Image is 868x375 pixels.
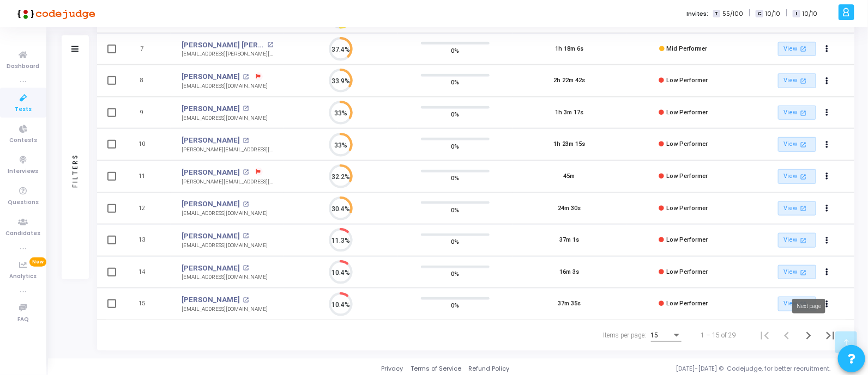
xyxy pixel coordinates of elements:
span: Interviews [8,167,39,176]
div: 1h 3m 17s [555,108,583,118]
a: View [778,42,816,57]
div: 1 – 15 of 29 [701,330,737,340]
td: 7 [124,33,171,65]
a: [PERSON_NAME] [182,199,240,210]
button: Actions [819,105,835,120]
div: [EMAIL_ADDRESS][DOMAIN_NAME] [182,114,268,122]
div: 2h 22m 42s [553,76,585,85]
button: Actions [819,137,835,152]
a: [PERSON_NAME] [182,231,240,242]
div: Filters [70,111,80,231]
span: Dashboard [7,62,40,71]
button: Previous page [776,324,798,346]
span: 0% [451,77,460,88]
span: Mid Performer [666,45,707,52]
div: 16m 3s [559,268,579,277]
span: Low Performer [666,300,708,307]
div: [DATE]-[DATE] © Codejudge, for better recruitment. [510,364,855,373]
span: FAQ [17,315,29,324]
div: [PERSON_NAME][EMAIL_ADDRESS][DOMAIN_NAME] [182,146,273,154]
mat-icon: open_in_new [799,76,808,85]
div: [EMAIL_ADDRESS][DOMAIN_NAME] [182,273,268,281]
button: Actions [819,233,835,248]
span: 55/100 [722,9,743,19]
td: 15 [124,288,171,320]
button: Actions [819,265,835,280]
div: 1h 23m 15s [553,140,585,149]
button: Actions [819,169,835,184]
mat-icon: open_in_new [799,44,808,53]
a: [PERSON_NAME] [182,167,240,178]
div: 45m [564,172,575,181]
button: Actions [819,201,835,216]
td: 11 [124,161,171,193]
button: Last page [819,324,841,346]
mat-icon: open_in_new [243,138,249,144]
mat-icon: open_in_new [799,140,808,149]
a: [PERSON_NAME] [182,263,240,274]
div: 24m 30s [558,204,581,213]
span: New [29,257,46,267]
span: | [786,8,787,19]
button: Actions [819,41,835,57]
span: 0% [451,300,460,311]
a: [PERSON_NAME] [182,135,240,146]
a: View [778,106,816,120]
button: Next page [798,324,819,346]
span: C [756,10,763,18]
a: View [778,297,816,311]
a: Privacy [381,364,403,373]
mat-icon: open_in_new [799,172,808,181]
span: 0% [451,268,460,279]
span: 10/10 [765,9,780,19]
span: Low Performer [666,173,708,180]
a: [PERSON_NAME] [PERSON_NAME] [182,40,264,51]
mat-icon: open_in_new [243,265,249,271]
mat-icon: open_in_new [799,268,808,277]
span: Candidates [6,229,41,238]
td: 13 [124,224,171,256]
mat-icon: open_in_new [243,74,249,80]
a: View [778,201,816,216]
td: 12 [124,193,171,225]
a: [PERSON_NAME] [182,71,240,82]
div: Items per page: [604,330,647,340]
mat-icon: open_in_new [799,108,808,118]
a: View [778,137,816,152]
span: 0% [451,109,460,120]
a: View [778,233,816,248]
div: Next page [792,299,825,313]
span: T [713,10,720,18]
span: 0% [451,173,460,183]
div: [EMAIL_ADDRESS][DOMAIN_NAME] [182,242,268,250]
mat-icon: open_in_new [799,204,808,213]
span: 10/10 [803,9,817,19]
span: Low Performer [666,205,708,212]
img: logo [14,3,95,24]
span: 0% [451,236,460,247]
div: 1h 18m 6s [555,45,583,54]
mat-icon: open_in_new [243,201,249,207]
a: Terms of Service [411,364,461,373]
a: [PERSON_NAME] [182,294,240,305]
mat-icon: open_in_new [243,233,249,239]
span: Low Performer [666,268,708,275]
div: [EMAIL_ADDRESS][PERSON_NAME][DOMAIN_NAME] [182,50,273,58]
div: [EMAIL_ADDRESS][DOMAIN_NAME] [182,210,268,218]
td: 14 [124,256,171,288]
mat-icon: open_in_new [267,42,273,48]
a: Refund Policy [469,364,510,373]
label: Invites: [687,9,709,19]
span: 0% [451,140,460,151]
span: Low Performer [666,109,708,116]
mat-icon: open_in_new [243,169,249,175]
span: | [749,8,750,19]
mat-select: Items per page: [651,332,682,340]
td: 10 [124,128,171,161]
span: Analytics [10,272,37,281]
td: 8 [124,65,171,97]
td: 9 [124,97,171,129]
span: 0% [451,45,460,56]
a: View [778,73,816,88]
span: Low Performer [666,77,708,84]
